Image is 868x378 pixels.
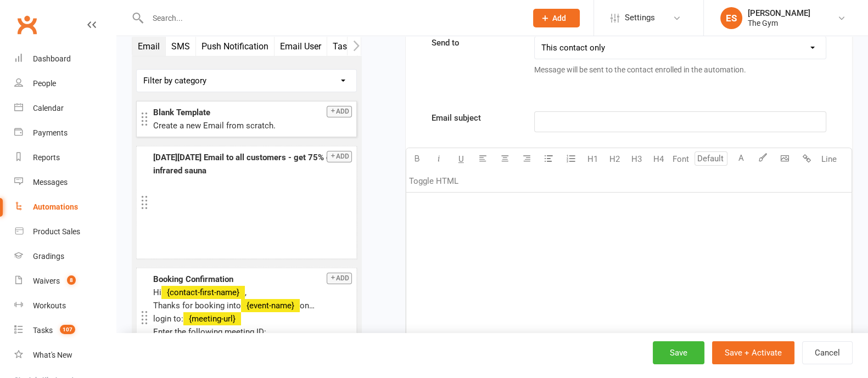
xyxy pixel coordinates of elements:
button: Push Notification [196,37,275,56]
input: Search... [144,10,519,26]
button: U [450,148,472,170]
a: What's New [14,343,116,368]
div: Messages [33,178,68,187]
div: Reports [33,153,60,162]
p: Hi [153,286,352,299]
div: [DATE][DATE] Email to all customers - get 75% off infrared sauna [153,151,352,177]
p: Thanks for booking into [153,299,352,312]
button: Task [327,37,357,56]
button: Line [818,148,840,170]
div: People [33,79,56,88]
div: Dashboard [33,54,71,63]
label: Send to [423,36,526,49]
label: Email subject [423,111,526,125]
a: Gradings [14,244,116,269]
div: [PERSON_NAME] [748,8,810,18]
button: Add [327,273,352,284]
button: SMS [166,37,196,56]
div: Payments [33,128,68,137]
span: Add [552,14,566,22]
a: Dashboard [14,47,116,71]
button: Cancel [802,341,853,364]
button: Save + Activate [712,341,794,364]
div: Blank Template [153,106,352,119]
div: Create a new Email from scratch. [153,119,352,132]
span: on [300,301,315,311]
div: ES [720,7,742,29]
button: Add [533,9,580,27]
div: Product Sales [33,227,80,236]
button: Add [327,106,352,117]
a: People [14,71,116,96]
span: , [245,287,247,297]
a: Tasks 107 [14,318,116,343]
div: Workouts [33,301,66,310]
a: Waivers 8 [14,269,116,294]
button: H3 [626,148,648,170]
span: Message will be sent to the contact enrolled in the automation. [534,65,746,74]
span: 107 [60,325,75,334]
div: Automations [33,202,78,211]
a: Reports [14,145,116,170]
a: Automations [14,195,116,219]
button: Font [670,148,692,170]
div: The Gym [748,18,810,28]
a: Workouts [14,294,116,318]
button: H1 [582,148,604,170]
div: Gradings [33,252,64,261]
button: H4 [648,148,670,170]
a: Clubworx [13,11,41,38]
span: U [458,154,464,164]
a: Product Sales [14,219,116,244]
span: 8 [67,275,76,285]
a: Messages [14,170,116,195]
input: Default [695,151,727,166]
p: login to: [153,312,352,325]
span: Settings [625,5,655,30]
div: Tasks [33,326,53,335]
button: Toggle HTML [406,170,461,192]
p: Enter the following meeting ID: [153,325,352,338]
a: Calendar [14,96,116,121]
button: A [730,148,752,170]
div: Waivers [33,277,60,285]
button: Email [132,37,166,56]
div: What's New [33,351,72,359]
a: Payments [14,121,116,145]
div: Calendar [33,104,64,112]
div: Booking Confirmation [153,273,352,286]
button: Save [653,341,704,364]
button: Add [327,151,352,162]
button: H2 [604,148,626,170]
button: Email User [275,37,327,56]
